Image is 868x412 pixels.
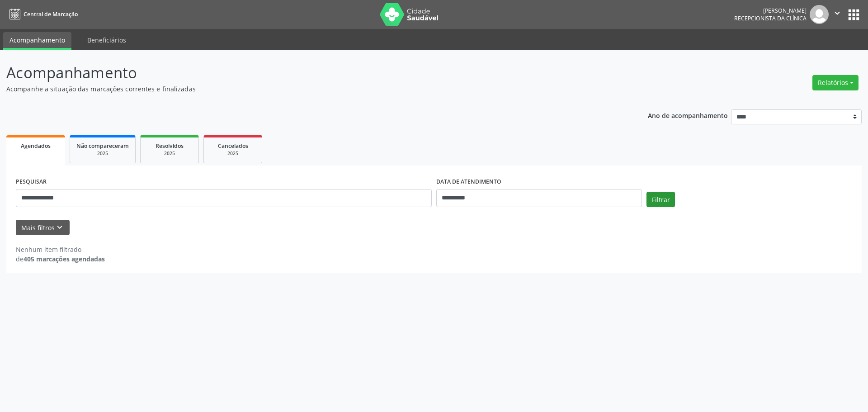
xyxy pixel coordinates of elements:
[156,142,184,150] span: Resolvidos
[832,8,842,18] i: 
[21,142,51,150] span: Agendados
[846,7,862,23] button: apps
[812,75,859,90] button: Relatórios
[24,10,78,18] span: Central de Marcação
[6,84,605,94] p: Acompanhe a situação das marcações correntes e finalizadas
[829,5,846,24] button: 
[24,255,105,263] strong: 405 marcações agendadas
[16,245,105,254] div: Nenhum item filtrado
[810,5,829,24] img: img
[6,7,78,22] a: Central de Marcação
[646,192,675,207] button: Filtrar
[648,109,728,121] p: Ano de acompanhamento
[81,32,132,48] a: Beneficiários
[210,150,255,157] div: 2025
[16,254,105,264] div: de
[3,32,71,50] a: Acompanhamento
[76,142,129,150] span: Não compareceram
[734,14,807,22] span: Recepcionista da clínica
[16,220,70,236] button: Mais filtroskeyboard_arrow_down
[16,175,47,189] label: PESQUISAR
[218,142,248,150] span: Cancelados
[6,62,605,84] p: Acompanhamento
[436,175,501,189] label: DATA DE ATENDIMENTO
[55,223,65,232] i: keyboard_arrow_down
[734,7,807,14] div: [PERSON_NAME]
[147,150,192,157] div: 2025
[76,150,129,157] div: 2025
